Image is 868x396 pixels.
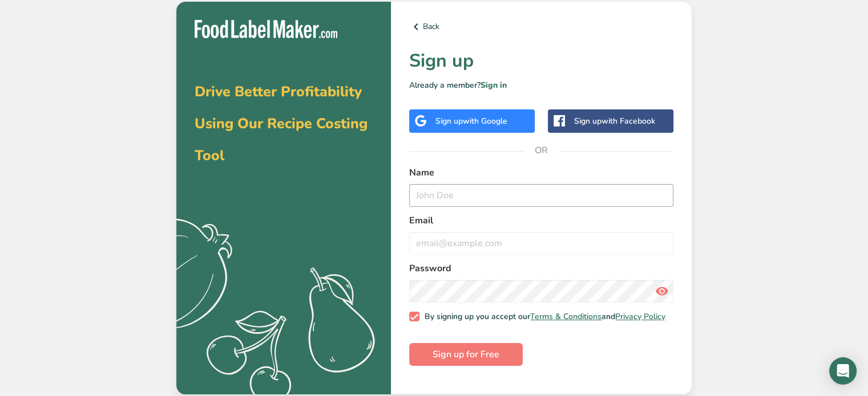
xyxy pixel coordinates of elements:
[463,116,507,126] span: with Google
[524,133,559,168] span: OR
[574,115,655,127] div: Sign up
[409,79,673,91] p: Already a member?
[409,20,673,34] a: Back
[195,20,337,39] img: Food Label Maker
[409,166,673,179] label: Name
[433,348,499,361] span: Sign up for Free
[409,184,673,207] input: John Doe
[409,47,673,75] h1: Sign up
[409,232,673,255] input: email@example.com
[409,343,523,366] button: Sign up for Free
[419,312,666,322] span: By signing up you accept our and
[195,82,368,165] span: Drive Better Profitability Using Our Recipe Costing Tool
[409,214,673,227] label: Email
[829,357,857,385] div: Open Intercom Messenger
[530,311,601,322] a: Terms & Conditions
[601,116,655,126] span: with Facebook
[481,80,507,91] a: Sign in
[435,115,507,127] div: Sign up
[615,311,665,322] a: Privacy Policy
[409,262,673,275] label: Password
